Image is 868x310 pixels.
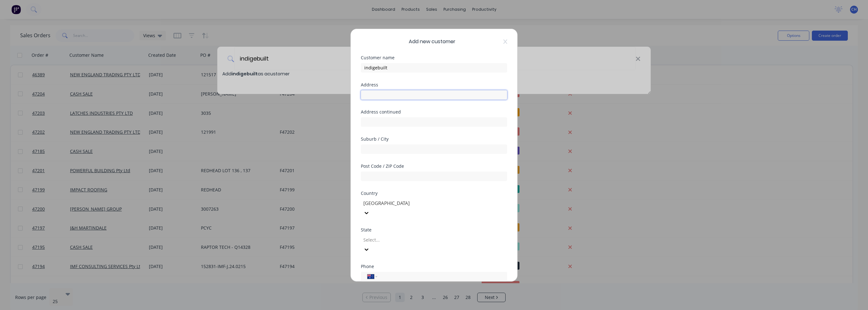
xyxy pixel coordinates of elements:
[361,264,507,269] div: Phone
[361,83,507,87] div: Address
[361,228,507,232] div: State
[361,56,507,60] div: Customer name
[361,191,507,196] div: Country
[361,137,507,141] div: Suburb / City
[361,164,507,168] div: Post Code / ZIP Code
[361,110,507,114] div: Address continued
[409,38,455,45] span: Add new customer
